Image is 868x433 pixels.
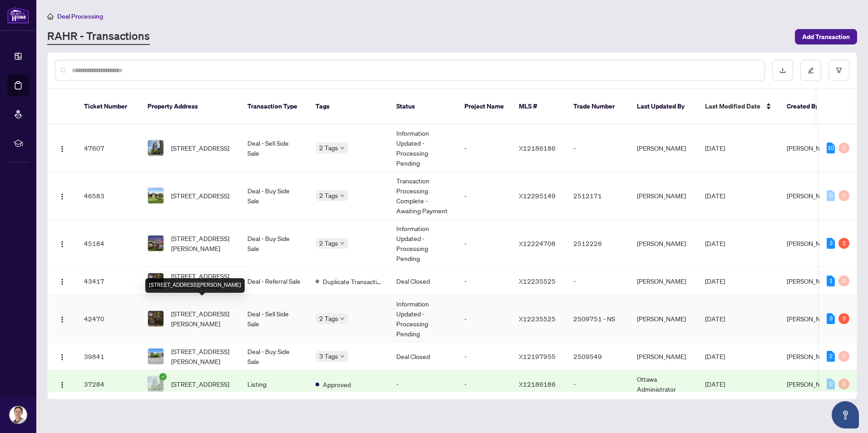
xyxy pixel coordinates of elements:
td: [PERSON_NAME] [630,172,698,220]
td: Deal Closed [389,343,457,370]
div: 0 [827,379,835,389]
span: [PERSON_NAME] [787,144,836,152]
span: [PERSON_NAME] [787,315,836,323]
span: [STREET_ADDRESS][PERSON_NAME] [171,233,233,253]
span: home [47,13,54,20]
th: Status [389,89,457,124]
th: Transaction Type [240,89,308,124]
span: [DATE] [705,192,725,200]
img: thumbnail-img [148,236,163,251]
span: 2 Tags [319,313,338,324]
div: 0 [838,351,849,362]
td: [PERSON_NAME] [630,267,698,295]
img: Logo [59,193,66,200]
span: X12235525 [519,315,556,323]
td: 2512226 [566,220,630,267]
span: [PERSON_NAME] [787,192,836,200]
span: [PERSON_NAME] [787,277,836,285]
button: Open asap [832,401,859,428]
img: Profile Icon [10,406,27,423]
a: RAHR - Transactions [47,29,150,45]
span: [STREET_ADDRESS] [171,191,229,201]
td: - [457,370,512,398]
span: [DATE] [705,380,725,388]
span: X12224708 [519,239,556,247]
img: thumbnail-img [148,376,163,392]
div: 5 [838,313,849,324]
div: 1 [827,276,835,286]
button: Logo [55,236,69,251]
button: Logo [55,188,69,203]
td: - [457,220,512,267]
span: down [340,146,345,150]
span: check-circle [159,373,167,380]
td: Transaction Processing Complete - Awaiting Payment [389,172,457,220]
span: [DATE] [705,277,725,285]
td: 42470 [77,295,140,343]
span: Approved [323,379,351,389]
td: 47607 [77,124,140,172]
td: - [457,124,512,172]
span: 2 Tags [319,143,338,153]
td: Deal - Buy Side Sale [240,172,308,220]
td: Deal Closed [389,267,457,295]
span: X12186186 [519,380,556,388]
img: Logo [59,278,66,285]
td: - [457,172,512,220]
div: 2 [838,238,849,249]
span: 2 Tags [319,190,338,201]
span: X12235525 [519,277,556,285]
span: X12186186 [519,144,556,152]
button: Logo [55,311,69,326]
span: 2 Tags [319,238,338,248]
th: MLS # [512,89,566,124]
span: down [340,193,345,198]
div: 0 [838,143,849,153]
td: [PERSON_NAME] [630,124,698,172]
td: - [389,370,457,398]
button: download [772,60,793,81]
span: [STREET_ADDRESS][PERSON_NAME] [171,271,233,291]
th: Project Name [457,89,512,124]
span: [PERSON_NAME] [787,239,836,247]
span: [PERSON_NAME] [787,380,836,388]
img: thumbnail-img [148,188,163,203]
td: Information Updated - Processing Pending [389,220,457,267]
td: Deal - Referral Sale [240,267,308,295]
span: [STREET_ADDRESS] [171,379,229,389]
th: Last Modified Date [698,89,779,124]
img: Logo [59,316,66,323]
img: Logo [59,241,66,248]
button: Add Transaction [795,29,857,44]
div: 3 [827,313,835,324]
div: 0 [827,190,835,201]
div: [STREET_ADDRESS][PERSON_NAME] [145,278,245,293]
img: thumbnail-img [148,273,163,289]
td: Information Updated - Processing Pending [389,295,457,343]
th: Trade Number [566,89,630,124]
td: - [457,295,512,343]
img: thumbnail-img [148,311,163,326]
td: Deal - Sell Side Sale [240,295,308,343]
span: Add Transaction [802,30,850,44]
span: down [340,316,345,321]
td: Deal - Buy Side Sale [240,343,308,370]
span: [STREET_ADDRESS][PERSON_NAME] [171,346,233,366]
button: filter [829,60,849,81]
td: [PERSON_NAME] [630,220,698,267]
span: [DATE] [705,315,725,323]
button: edit [800,60,821,81]
td: 2512171 [566,172,630,220]
span: Duplicate Transaction [323,276,382,286]
td: 43417 [77,267,140,295]
td: 39841 [77,343,140,370]
td: 2509549 [566,343,630,370]
td: - [566,267,630,295]
button: Logo [55,141,69,155]
td: 45184 [77,220,140,267]
img: logo [7,7,29,24]
td: 37284 [77,370,140,398]
span: [STREET_ADDRESS][PERSON_NAME] [171,309,233,329]
td: Deal - Sell Side Sale [240,124,308,172]
td: [PERSON_NAME] [630,343,698,370]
